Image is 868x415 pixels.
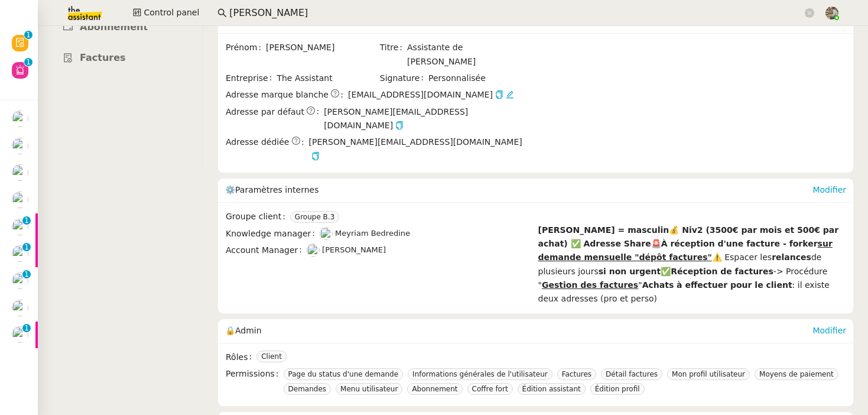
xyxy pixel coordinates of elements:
img: 388bd129-7e3b-4cb1-84b4-92a3d763e9b7 [825,7,838,20]
p: 1 [24,243,29,254]
strong: relances [772,252,811,262]
nz-badge-sup: 1 [24,58,32,66]
img: users%2FHIWaaSoTa5U8ssS5t403NQMyZZE3%2Favatar%2Fa4be050e-05fa-4f28-bbe7-e7e8e4788720 [12,164,28,181]
img: users%2FNTfmycKsCFdqp6LX6USf2FmuPJo2%2Favatar%2Fprofile-pic%20(1).png [307,244,320,257]
span: [PERSON_NAME][EMAIL_ADDRESS][DOMAIN_NAME] [309,135,533,163]
div: 🔒 [225,319,812,343]
span: Édition profil [595,385,640,393]
u: sur demande mensuelle "dépôt factures" [538,239,833,262]
span: Détail factures [606,370,658,378]
span: Groupe client [226,210,290,223]
p: 1 [26,31,31,41]
span: Account Manager [226,244,307,257]
span: Menu utilisateur [340,385,398,393]
span: Coffre fort [472,385,508,393]
span: [PERSON_NAME] [322,245,386,254]
span: Meyriam Bedredine [335,229,410,238]
span: Mon profil utilisateur [672,370,745,378]
span: Signature [380,72,428,85]
span: Demandes [288,385,327,393]
strong: si non urgent✅Réception de factures [599,267,773,276]
img: users%2FHIWaaSoTa5U8ssS5t403NQMyZZE3%2Favatar%2Fa4be050e-05fa-4f28-bbe7-e7e8e4788720 [12,219,28,235]
input: Rechercher [229,5,802,21]
img: users%2FHIWaaSoTa5U8ssS5t403NQMyZZE3%2Favatar%2Fa4be050e-05fa-4f28-bbe7-e7e8e4788720 [12,326,28,343]
div: ⚠️ Espacer les de plusieurs jours -> Procédure " " : il existe deux adresses (pro et perso) [538,223,847,306]
strong: Achats à effectuer pour le client [642,280,792,290]
nz-badge-sup: 1 [24,31,32,39]
strong: [PERSON_NAME] = masculin💰 Niv2 (3500€ par mois et 500€ par achat) ✅ Adresse Share🚨À réception d'u... [538,225,839,262]
span: The Assistant [277,72,378,85]
span: Control panel [144,6,199,20]
span: Moyens de paiement [759,370,834,378]
span: Permissions [226,367,284,397]
nz-tag: Groupe B.3 [290,211,339,223]
nz-badge-sup: 1 [22,243,31,251]
img: users%2FHIWaaSoTa5U8ssS5t403NQMyZZE3%2Favatar%2Fa4be050e-05fa-4f28-bbe7-e7e8e4788720 [12,300,28,316]
span: Factures [562,370,591,378]
img: users%2FHIWaaSoTa5U8ssS5t403NQMyZZE3%2Favatar%2Fa4be050e-05fa-4f28-bbe7-e7e8e4788720 [12,111,28,127]
nz-badge-sup: 1 [22,270,31,278]
span: Knowledge manager [226,227,320,241]
img: users%2FHIWaaSoTa5U8ssS5t403NQMyZZE3%2Favatar%2Fa4be050e-05fa-4f28-bbe7-e7e8e4788720 [12,273,28,289]
img: users%2FHIWaaSoTa5U8ssS5t403NQMyZZE3%2Favatar%2Fa4be050e-05fa-4f28-bbe7-e7e8e4788720 [12,192,28,208]
span: Adresse par défaut [226,105,304,119]
span: Paramètres internes [235,185,318,194]
a: Modifier [812,326,846,335]
u: Gestion des factures [542,280,638,290]
span: Adresse dédiée [226,135,289,149]
nz-badge-sup: 1 [22,216,31,225]
span: Personnalisée [428,72,486,85]
p: 1 [26,58,31,69]
p: 1 [24,216,29,227]
p: 1 [24,324,29,335]
span: Factures [80,52,126,63]
span: Abonnement [412,385,457,393]
span: Titre [380,41,407,69]
span: Admin [235,326,262,335]
nz-badge-sup: 1 [22,324,31,332]
img: users%2FaellJyylmXSg4jqeVbanehhyYJm1%2Favatar%2Fprofile-pic%20(4).png [320,227,333,240]
img: users%2FHIWaaSoTa5U8ssS5t403NQMyZZE3%2Favatar%2Fa4be050e-05fa-4f28-bbe7-e7e8e4788720 [12,245,28,262]
span: Édition assistant [522,385,581,393]
span: Prénom [226,41,266,54]
span: Adresse marque blanche [226,88,329,102]
p: 1 [24,270,29,281]
span: Assistante de [PERSON_NAME] [407,41,532,69]
img: users%2FHIWaaSoTa5U8ssS5t403NQMyZZE3%2Favatar%2Fa4be050e-05fa-4f28-bbe7-e7e8e4788720 [12,138,28,154]
span: Page du status d'une demande [288,370,399,378]
a: Abonnement [44,14,196,41]
span: [EMAIL_ADDRESS][DOMAIN_NAME] [348,88,493,102]
span: [PERSON_NAME] [266,41,379,54]
a: Modifier [812,185,846,194]
span: Rôles [226,351,256,364]
span: Entreprise [226,72,277,85]
button: Control panel [126,5,206,21]
span: [PERSON_NAME][EMAIL_ADDRESS][DOMAIN_NAME] [324,105,532,133]
span: Abonnement [80,21,148,33]
div: ⚙️ [225,179,812,202]
span: Informations générales de l'utilisateur [412,370,548,378]
nz-tag: Client [256,351,287,362]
